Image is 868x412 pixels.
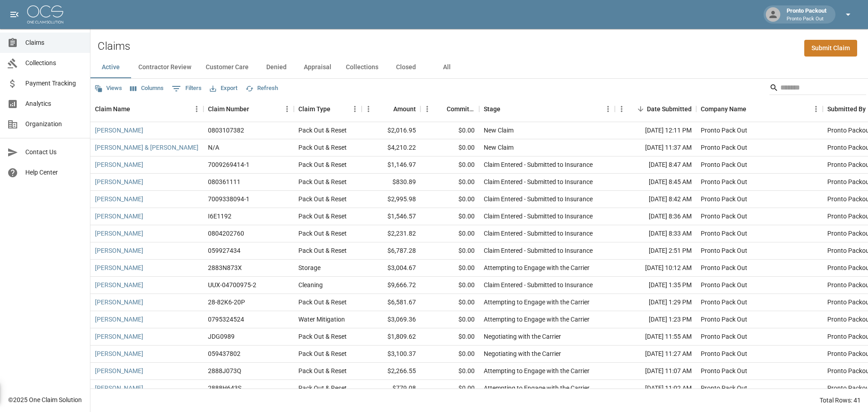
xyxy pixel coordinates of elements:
div: [DATE] 1:29 PM [615,294,696,311]
div: Attempting to Engage with the Carrier [484,263,590,272]
div: [DATE] 11:07 AM [615,363,696,380]
button: Sort [130,103,143,115]
a: [PERSON_NAME] [95,177,143,186]
div: Stage [484,96,500,122]
button: Collections [339,57,386,78]
div: [DATE] 1:23 PM [615,311,696,328]
a: [PERSON_NAME] [95,349,143,358]
div: Pack Out & Reset [298,384,347,393]
div: Pronto Pack Out [701,194,747,204]
div: 7009269414-1 [208,160,250,169]
div: [DATE] 11:02 AM [615,380,696,397]
div: New Claim [484,126,514,135]
button: open drawer [5,5,24,24]
button: Sort [330,103,343,115]
span: Contact Us [25,147,83,157]
div: Pack Out & Reset [298,212,347,221]
div: 059927434 [208,246,241,255]
div: Pack Out & Reset [298,246,347,255]
div: $0.00 [420,277,479,294]
button: Appraisal [297,57,339,78]
div: Pronto Pack Out [701,332,747,341]
span: Claims [25,38,83,47]
div: Date Submitted [647,96,692,122]
div: Pronto Pack Out [701,160,747,169]
div: Date Submitted [615,96,696,122]
span: Payment Tracking [25,79,83,88]
div: Pack Out & Reset [298,143,347,152]
a: [PERSON_NAME] [95,194,143,204]
div: Submitted By [827,96,866,122]
button: Show filters [170,81,204,96]
div: Claim Type [298,96,330,122]
button: Active [90,57,131,78]
div: © 2025 One Claim Solution [8,395,82,404]
div: Pronto Pack Out [701,280,747,289]
div: $0.00 [420,363,479,380]
div: Pronto Pack Out [701,229,747,238]
div: Pronto Pack Out [701,126,747,135]
div: Pack Out & Reset [298,194,347,204]
div: Claim Entered - Submitted to Insurance [484,229,593,238]
div: Attempting to Engage with the Carrier [484,384,590,393]
div: [DATE] 8:47 AM [615,156,696,174]
div: [DATE] 11:27 AM [615,346,696,363]
div: [DATE] 8:45 AM [615,174,696,191]
div: Claim Name [90,96,203,122]
button: Views [92,81,124,95]
div: Amount [362,96,420,122]
div: $6,581.67 [362,294,420,311]
div: Claim Entered - Submitted to Insurance [484,280,593,289]
div: Cleaning [298,280,323,289]
span: Help Center [25,168,83,177]
div: $2,266.55 [362,363,420,380]
div: $0.00 [420,122,479,139]
div: [DATE] 1:35 PM [615,277,696,294]
div: Pronto Pack Out [701,246,747,255]
a: [PERSON_NAME] [95,366,143,375]
div: $0.00 [420,174,479,191]
div: Attempting to Engage with the Carrier [484,366,590,375]
div: Pack Out & Reset [298,298,347,307]
div: 2888J073Q [208,366,241,375]
div: I6E1192 [208,212,231,221]
div: Pronto Pack Out [701,366,747,375]
button: Sort [434,103,447,115]
div: $4,210.22 [362,139,420,156]
div: Claim Entered - Submitted to Insurance [484,212,593,221]
img: ocs-logo-white-transparent.png [27,5,63,24]
button: Menu [190,102,203,116]
div: $2,995.98 [362,191,420,208]
div: Amount [393,96,416,122]
div: 0795324524 [208,315,244,324]
div: [DATE] 8:42 AM [615,191,696,208]
div: 059437802 [208,349,241,358]
div: [DATE] 8:33 AM [615,225,696,242]
div: $1,546.57 [362,208,420,225]
div: Water Mitigation [298,315,345,324]
div: Pronto Pack Out [701,315,747,324]
div: [DATE] 12:11 PM [615,122,696,139]
a: [PERSON_NAME] & [PERSON_NAME] [95,143,198,152]
div: Claim Entered - Submitted to Insurance [484,177,593,186]
div: Pack Out & Reset [298,349,347,358]
div: $0.00 [420,380,479,397]
div: Pack Out & Reset [298,332,347,341]
div: Search [769,81,866,97]
div: $779.08 [362,380,420,397]
div: JDG0989 [208,332,235,341]
div: dynamic tabs [90,57,868,78]
div: Pronto Packout [783,6,830,23]
div: Pronto Pack Out [701,298,747,307]
button: Refresh [243,81,280,95]
a: [PERSON_NAME] [95,332,143,341]
div: Total Rows: 41 [820,396,861,405]
button: Sort [249,103,262,115]
div: Attempting to Engage with the Carrier [484,315,590,324]
div: Pronto Pack Out [701,212,747,221]
a: [PERSON_NAME] [95,246,143,255]
div: $0.00 [420,311,479,328]
div: Pack Out & Reset [298,366,347,375]
div: $3,100.37 [362,346,420,363]
button: Select columns [128,81,166,95]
